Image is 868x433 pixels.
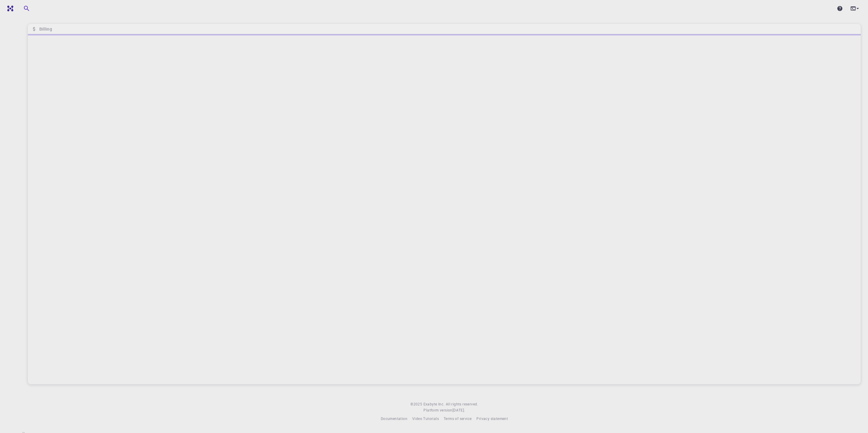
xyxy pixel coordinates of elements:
[444,416,472,422] a: Terms of service
[452,408,465,412] span: [DATE] .
[381,416,407,421] span: Documentation
[412,416,439,421] span: Video Tutorials
[5,5,13,11] img: logo
[30,26,53,32] nav: breadcrumb
[423,401,445,407] a: Exabyte Inc.
[423,402,445,406] span: Exabyte Inc.
[37,26,52,32] h6: Billing
[446,401,478,407] span: All rights reserved.
[452,407,465,413] a: [DATE].
[410,401,423,407] span: © 2025
[476,416,508,421] span: Privacy statement
[423,407,452,413] span: Platform version
[444,416,472,421] span: Terms of service
[381,416,407,422] a: Documentation
[476,416,508,422] a: Privacy statement
[412,416,439,422] a: Video Tutorials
